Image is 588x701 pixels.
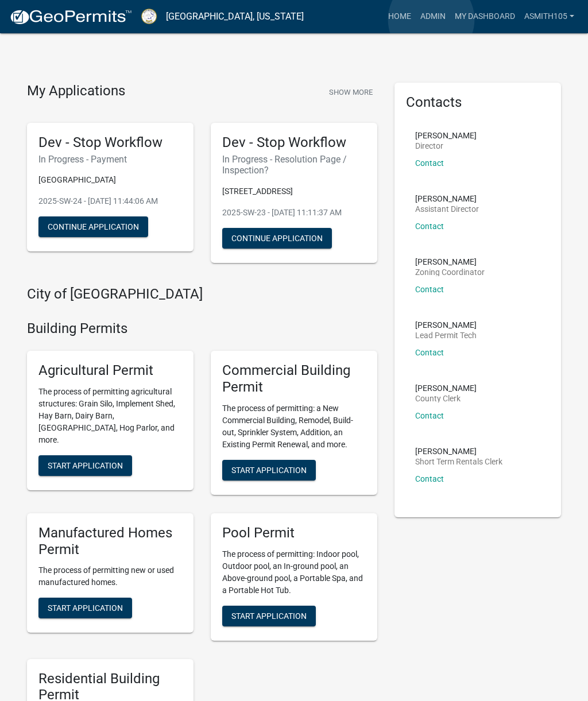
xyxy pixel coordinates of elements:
[38,362,182,379] h5: Agricultural Permit
[415,321,477,329] p: [PERSON_NAME]
[38,216,148,237] button: Continue Application
[222,402,366,451] p: The process of permitting: a New Commercial Building, Remodel, Build-out, Sprinkler System, Addit...
[416,6,450,28] a: Admin
[222,154,366,176] h6: In Progress - Resolution Page / Inspection?
[222,185,366,197] p: [STREET_ADDRESS]
[38,134,182,151] h5: Dev - Stop Workflow
[415,131,477,140] p: [PERSON_NAME]
[38,455,132,476] button: Start Application
[384,6,416,28] a: Home
[38,154,182,165] h6: In Progress - Payment
[415,384,477,392] p: [PERSON_NAME]
[415,474,444,483] a: Contact
[141,9,157,24] img: Putnam County, Georgia
[48,461,123,470] span: Start Application
[231,611,307,620] span: Start Application
[415,222,444,231] a: Contact
[166,7,304,26] a: [GEOGRAPHIC_DATA], [US_STATE]
[406,94,550,111] h5: Contacts
[415,205,479,213] p: Assistant Director
[27,286,377,303] h4: City of [GEOGRAPHIC_DATA]
[38,525,182,558] h5: Manufactured Homes Permit
[222,362,366,396] h5: Commercial Building Permit
[415,158,444,168] a: Contact
[415,458,502,466] p: Short Term Rentals Clerk
[222,134,366,151] h5: Dev - Stop Workflow
[415,447,502,455] p: [PERSON_NAME]
[38,386,182,446] p: The process of permitting agricultural structures: Grain Silo, Implement Shed, Hay Barn, Dairy Ba...
[38,174,182,186] p: [GEOGRAPHIC_DATA]
[415,195,479,203] p: [PERSON_NAME]
[415,258,485,266] p: [PERSON_NAME]
[38,564,182,588] p: The process of permitting new or used manufactured homes.
[415,348,444,357] a: Contact
[222,460,316,481] button: Start Application
[222,606,316,626] button: Start Application
[38,195,182,207] p: 2025-SW-24 - [DATE] 11:44:06 AM
[231,465,307,474] span: Start Application
[520,6,579,28] a: asmith105
[27,320,377,337] h4: Building Permits
[222,207,366,219] p: 2025-SW-23 - [DATE] 11:11:37 AM
[415,394,477,402] p: County Clerk
[48,603,123,613] span: Start Application
[222,525,366,541] h5: Pool Permit
[324,83,377,102] button: Show More
[415,142,477,150] p: Director
[415,285,444,294] a: Contact
[27,83,125,100] h4: My Applications
[222,228,332,249] button: Continue Application
[415,331,477,339] p: Lead Permit Tech
[222,548,366,597] p: The process of permitting: Indoor pool, Outdoor pool, an In-ground pool, an Above-ground pool, a ...
[450,6,520,28] a: My Dashboard
[38,598,132,618] button: Start Application
[415,411,444,420] a: Contact
[415,268,485,276] p: Zoning Coordinator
